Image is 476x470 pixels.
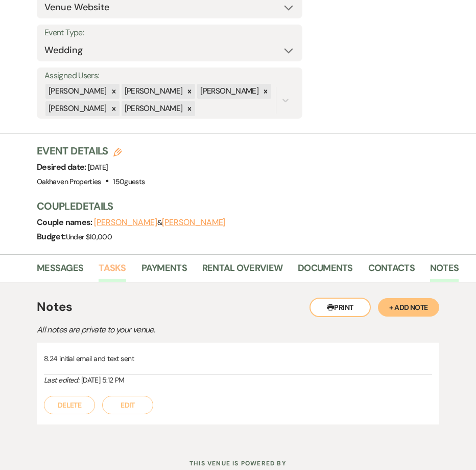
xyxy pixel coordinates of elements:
[368,261,415,282] a: Contacts
[45,84,108,99] div: [PERSON_NAME]
[197,84,260,99] div: [PERSON_NAME]
[141,261,187,282] a: Payments
[113,177,145,186] span: 150 guests
[122,84,184,99] div: [PERSON_NAME]
[94,218,225,227] span: &
[37,144,145,158] h3: Event Details
[378,298,439,317] button: + Add Note
[44,69,295,83] label: Assigned Users:
[430,261,459,282] a: Notes
[99,261,126,282] a: Tasks
[44,396,95,414] button: Delete
[37,217,94,228] span: Couple names:
[37,323,394,337] p: All notes are private to your venue.
[310,298,371,317] button: Print
[37,261,83,282] a: Messages
[37,298,164,316] h4: Notes
[202,261,282,282] a: Rental Overview
[44,375,432,386] div: [DATE] 5:12 PM
[102,396,153,414] button: Edit
[88,163,108,172] span: [DATE]
[37,162,88,172] span: Desired date:
[162,218,225,227] button: [PERSON_NAME]
[298,261,353,282] a: Documents
[122,101,184,116] div: [PERSON_NAME]
[66,232,112,241] span: Under $10,000
[44,353,432,364] p: 8.24 initial email and text sent
[37,177,101,186] span: Oakhaven Properties
[37,199,466,213] h3: Couple Details
[94,218,157,227] button: [PERSON_NAME]
[44,26,295,40] label: Event Type:
[44,375,79,385] i: Last edited:
[37,231,66,242] span: Budget:
[45,101,108,116] div: [PERSON_NAME]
